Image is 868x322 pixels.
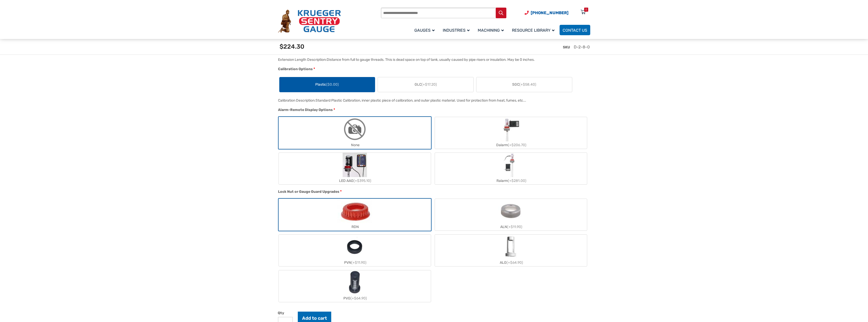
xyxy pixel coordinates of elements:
[351,260,366,265] span: (+$11.90)
[435,199,587,231] label: ALN
[507,260,523,265] span: (+$64.90)
[415,82,437,87] span: GLC
[512,82,536,87] span: SGC
[279,235,431,266] label: PVN
[421,82,437,87] span: (+$17.20)
[279,177,431,184] div: LED AAG
[278,98,316,103] span: Calibration Description:
[475,24,509,36] a: Machining
[278,190,339,194] span: Lock Nut or Gauge Guard Upgrades
[508,143,526,147] span: (+$206.70)
[279,141,431,149] div: None
[279,295,431,302] div: PVG
[525,10,568,16] a: Phone Number (920) 434-8860
[507,225,522,229] span: (+$11.90)
[585,8,587,12] div: 0
[435,235,587,266] label: ALG
[531,10,568,15] span: [PHONE_NUMBER]
[563,45,570,49] span: SKU
[313,66,315,72] abbr: required
[411,24,440,36] a: Gauges
[340,189,342,194] abbr: required
[435,259,587,266] div: ALG
[478,28,504,33] span: Machining
[435,141,587,149] div: Dalarm
[435,117,587,149] label: Dalarm
[326,82,339,87] span: ($0.00)
[327,58,535,62] div: Distance from full to gauge threads. This is dead space on top of tank, usually caused by pipe ri...
[435,153,587,184] label: Ralarm
[350,296,367,300] span: (+$64.90)
[440,24,475,36] a: Industries
[563,28,587,33] span: Contact Us
[279,117,431,149] label: None
[279,259,431,266] div: PVN
[316,98,526,103] div: Standard Plastic Calibration, inner plastic piece of calibration, and outer plastic material. Use...
[278,10,341,33] img: Krueger Sentry Gauge
[278,67,313,71] span: Calibration Options
[279,199,431,231] label: RDN
[279,153,431,184] label: LED AAG
[334,107,335,112] abbr: required
[315,82,339,87] span: Plastic
[279,270,431,302] label: PVG
[519,82,536,87] span: (+$58.40)
[574,45,590,49] span: D-2-8-0
[560,25,590,35] a: Contact Us
[435,177,587,184] div: Ralarm
[512,28,555,33] span: Resource Library
[279,223,431,231] div: RDN
[414,28,435,33] span: Gauges
[278,58,327,62] span: Extension Length Description:
[509,24,560,36] a: Resource Library
[508,179,526,183] span: (+$281.00)
[278,108,333,112] span: Alarm-Remote Display Options
[435,223,587,231] div: ALN
[443,28,470,33] span: Industries
[354,179,371,183] span: (+$395.10)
